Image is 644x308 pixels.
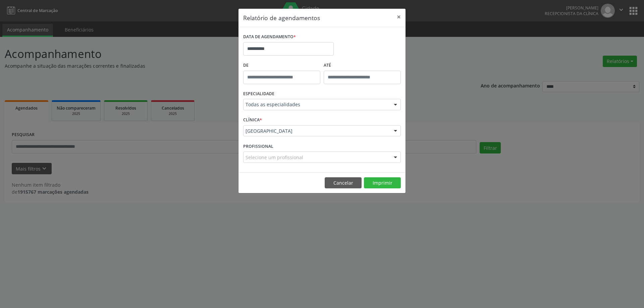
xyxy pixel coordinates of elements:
[243,60,320,71] label: De
[246,101,387,108] span: Todas as especialidades
[243,32,296,42] label: DATA DE AGENDAMENTO
[246,154,303,161] span: Selecione um profissional
[324,60,401,71] label: ATÉ
[364,177,401,189] button: Imprimir
[243,115,262,125] label: CLÍNICA
[325,177,362,189] button: Cancelar
[392,9,406,25] button: Close
[246,128,387,134] span: [GEOGRAPHIC_DATA]
[243,89,274,99] label: ESPECIALIDADE
[243,13,320,22] h5: Relatório de agendamentos
[243,141,273,151] label: PROFISSIONAL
